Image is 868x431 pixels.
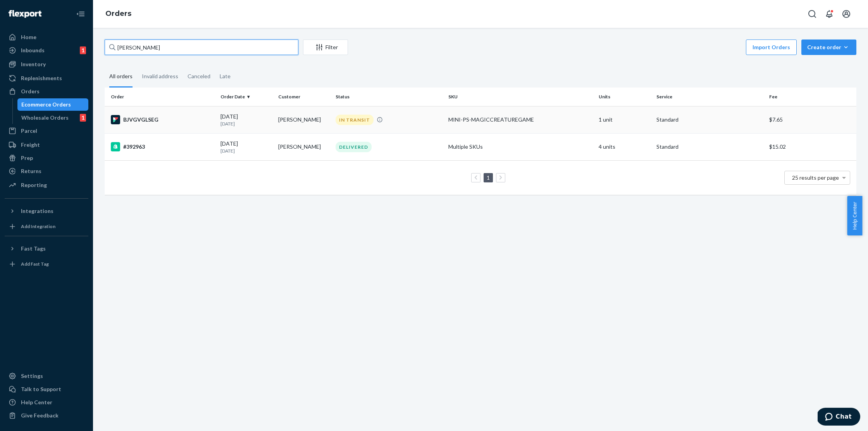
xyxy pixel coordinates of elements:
[5,258,88,270] a: Add Fast Tag
[596,88,653,106] th: Units
[485,174,491,181] a: Page 1 is your current page
[5,396,88,409] a: Help Center
[220,66,231,86] div: Late
[73,6,88,22] button: Close Navigation
[5,85,88,98] a: Orders
[21,261,49,267] div: Add Fast Tag
[445,133,596,160] td: Multiple SKUs
[792,174,839,181] span: 25 results per page
[5,31,88,43] a: Home
[21,101,71,108] div: Ecommerce Orders
[109,66,133,88] div: All orders
[111,142,214,151] div: #392963
[275,106,333,133] td: [PERSON_NAME]
[9,10,41,18] img: Flexport logo
[217,88,275,106] th: Order Date
[105,9,131,18] a: Orders
[21,372,43,380] div: Settings
[17,98,89,111] a: Ecommerce Orders
[801,39,856,55] button: Create order
[142,66,178,86] div: Invalid address
[303,39,348,55] button: Filter
[21,207,53,215] div: Integrations
[278,93,330,100] div: Customer
[21,154,33,162] div: Prep
[21,398,52,406] div: Help Center
[445,88,596,106] th: SKU
[21,88,40,95] div: Orders
[188,66,210,86] div: Canceled
[847,196,862,235] button: Help Center
[105,88,217,106] th: Order
[21,167,41,175] div: Returns
[746,39,797,55] button: Import Orders
[21,245,46,252] div: Fast Tags
[21,181,47,189] div: Reporting
[448,116,592,124] div: MINI-PS-MAGICCREATUREGAME
[653,88,766,106] th: Service
[5,152,88,164] a: Prep
[21,46,45,54] div: Inbounds
[5,370,88,382] a: Settings
[99,3,138,25] ol: breadcrumbs
[5,205,88,217] button: Integrations
[332,88,445,106] th: Status
[5,165,88,177] a: Returns
[21,60,46,68] div: Inventory
[21,385,61,393] div: Talk to Support
[21,114,69,122] div: Wholesale Orders
[5,139,88,151] a: Freight
[5,220,88,233] a: Add Integration
[818,408,860,427] iframe: Opens a widget where you can chat to one of our agents
[80,46,86,54] div: 1
[220,113,272,127] div: [DATE]
[17,112,89,124] a: Wholesale Orders1
[220,140,272,154] div: [DATE]
[105,39,298,55] input: Search orders
[656,143,763,151] p: Standard
[596,106,653,133] td: 1 unit
[336,142,372,152] div: DELIVERED
[21,223,55,230] div: Add Integration
[80,114,86,122] div: 1
[303,43,348,51] div: Filter
[5,44,88,57] a: Inbounds1
[766,106,856,133] td: $7.65
[21,127,37,135] div: Parcel
[21,74,62,82] div: Replenishments
[336,115,374,125] div: IN TRANSIT
[111,115,214,124] div: BJVGVGLSEG
[21,412,59,419] div: Give Feedback
[804,6,820,22] button: Open Search Box
[5,58,88,70] a: Inventory
[220,120,272,127] p: [DATE]
[839,6,854,22] button: Open account menu
[656,116,763,124] p: Standard
[5,125,88,137] a: Parcel
[5,72,88,84] a: Replenishments
[807,43,851,51] div: Create order
[21,33,36,41] div: Home
[5,179,88,191] a: Reporting
[5,383,88,395] button: Talk to Support
[275,133,333,160] td: [PERSON_NAME]
[5,409,88,422] button: Give Feedback
[766,133,856,160] td: $15.02
[821,6,837,22] button: Open notifications
[596,133,653,160] td: 4 units
[21,141,40,149] div: Freight
[5,242,88,255] button: Fast Tags
[766,88,856,106] th: Fee
[220,148,272,154] p: [DATE]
